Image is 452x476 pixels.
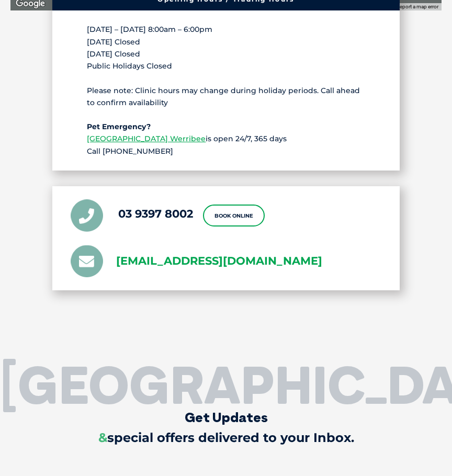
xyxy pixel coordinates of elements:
p: special offers delivered to your Inbox. [10,431,442,444]
p: Please note: Clinic hours may change during holiday periods. Call ahead to confirm availability [87,85,365,109]
a: Book Online [203,205,265,226]
a: [EMAIL_ADDRESS][DOMAIN_NAME] [116,252,322,270]
b: Pet Emergency? [87,122,151,131]
a: [GEOGRAPHIC_DATA] Werribee [87,134,206,143]
h2: Get Updates [10,411,442,424]
p: [DATE] – [DATE] 8:00am – 6:00pm [DATE] Closed [DATE] Closed Public Holidays Closed [87,24,365,72]
p: is open 24/7, 365 days Call [PHONE_NUMBER] [87,121,365,157]
span: & [98,430,107,445]
a: 03 9397 8002 [118,207,193,220]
